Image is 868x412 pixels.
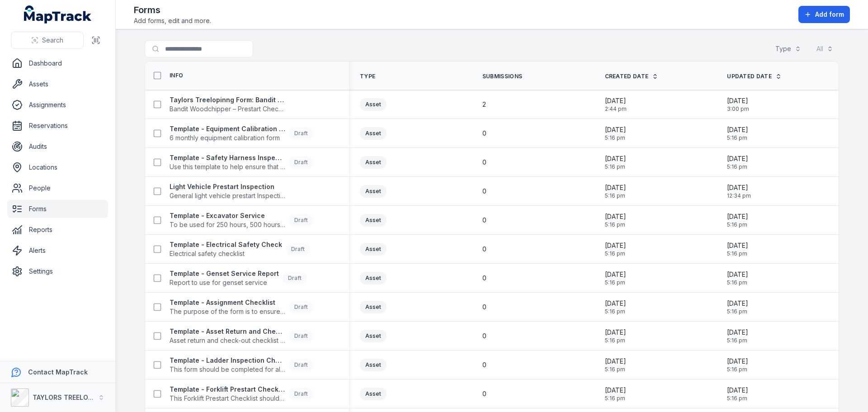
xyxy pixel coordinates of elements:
[727,96,749,105] span: [DATE]
[727,299,748,308] span: [DATE]
[727,241,748,257] time: 03/06/2025, 5:16:59 pm
[170,298,285,307] strong: Template - Assignment Checklist
[7,158,108,176] a: Locations
[7,96,108,114] a: Assignments
[605,250,626,257] span: 5:16 pm
[360,243,387,256] div: Asset
[170,249,282,258] span: Electrical safety checklist
[170,124,285,133] strong: Template - Equipment Calibration Form
[33,393,108,401] strong: TAYLORS TREELOPPING
[727,279,748,286] span: 5:16 pm
[605,328,626,344] time: 03/06/2025, 5:16:59 pm
[727,192,751,199] span: 12:34 pm
[134,16,211,25] span: Add forms, edit and more.
[170,211,285,220] strong: Template - Excavator Service
[289,156,313,169] div: Draft
[605,105,627,113] span: 2:44 pm
[7,75,108,93] a: Assets
[482,73,522,80] span: Submissions
[360,330,387,342] div: Asset
[482,331,486,341] span: 0
[727,105,749,113] span: 3:00 pm
[727,154,748,170] time: 03/06/2025, 5:16:59 pm
[605,183,626,192] span: [DATE]
[170,182,285,200] a: Light Vehicle Prestart InspectionGeneral light vehicle prestart Inspection form
[727,308,748,315] span: 5:16 pm
[170,153,285,162] strong: Template - Safety Harness Inspection
[360,359,387,371] div: Asset
[170,365,285,374] span: This form should be completed for all ladders.
[605,241,626,257] time: 03/06/2025, 5:16:59 pm
[170,95,285,114] a: Taylors Treelopinng Form: Bandit Woodchipper – Prestart ChecklistBandit Woodchipper – Prestart Ch...
[170,269,279,278] strong: Template - Genset Service Report
[360,185,387,198] div: Asset
[283,272,307,284] div: Draft
[170,278,279,287] span: Report to use for genset service
[727,73,782,80] a: Updated Date
[727,357,748,373] time: 03/06/2025, 5:16:59 pm
[727,357,748,366] span: [DATE]
[170,385,313,403] a: Template - Forklift Prestart ChecklistThis Forklift Prestart Checklist should be completed every ...
[727,328,748,344] time: 03/06/2025, 5:16:59 pm
[727,212,748,228] time: 03/06/2025, 5:16:59 pm
[482,245,486,254] span: 0
[170,191,285,200] span: General light vehicle prestart Inspection form
[170,336,285,345] span: Asset return and check-out checklist - for key assets.
[727,73,772,80] span: Updated Date
[360,156,387,169] div: Asset
[482,389,486,398] span: 0
[7,200,108,218] a: Forms
[170,240,310,258] a: Template - Electrical Safety CheckElectrical safety checklistDraft
[360,272,387,284] div: Asset
[605,212,626,221] span: [DATE]
[798,6,850,23] button: Add form
[7,221,108,239] a: Reports
[170,124,313,142] a: Template - Equipment Calibration Form6 monthly equipment calibration formDraft
[727,270,748,279] span: [DATE]
[727,154,748,163] span: [DATE]
[605,221,626,228] span: 5:16 pm
[7,137,108,156] a: Audits
[11,32,84,49] button: Search
[605,299,626,315] time: 03/06/2025, 5:16:59 pm
[727,386,748,402] time: 03/06/2025, 5:16:59 pm
[170,211,313,229] a: Template - Excavator ServiceTo be used for 250 hours, 500 hours and 750 hours service only. (1,00...
[170,133,285,142] span: 6 monthly equipment calibration form
[7,262,108,280] a: Settings
[170,95,285,104] strong: Taylors Treelopinng Form: Bandit Woodchipper – Prestart Checklist
[170,356,313,374] a: Template - Ladder Inspection ChecklistThis form should be completed for all ladders.Draft
[170,240,282,249] strong: Template - Electrical Safety Check
[360,214,387,227] div: Asset
[727,328,748,337] span: [DATE]
[289,359,313,371] div: Draft
[170,162,285,171] span: Use this template to help ensure that your harness is in good condition before use to reduce the ...
[7,54,108,72] a: Dashboard
[605,386,626,395] span: [DATE]
[170,298,313,316] a: Template - Assignment ChecklistThe purpose of the form is to ensure the employee is licenced and ...
[605,241,626,250] span: [DATE]
[727,337,748,344] span: 5:16 pm
[605,73,649,80] span: Created Date
[727,183,751,192] span: [DATE]
[605,357,626,366] span: [DATE]
[605,357,626,373] time: 03/06/2025, 5:16:59 pm
[727,125,748,142] time: 03/06/2025, 5:16:59 pm
[482,303,486,312] span: 0
[605,96,627,113] time: 28/08/2025, 2:44:53 pm
[7,117,108,135] a: Reservations
[482,100,486,109] span: 2
[727,395,748,402] span: 5:16 pm
[727,221,748,228] span: 5:16 pm
[605,270,626,286] time: 03/06/2025, 5:16:59 pm
[170,327,285,336] strong: Template - Asset Return and Check-out Checklist
[170,356,285,365] strong: Template - Ladder Inspection Checklist
[727,386,748,395] span: [DATE]
[482,360,486,369] span: 0
[727,241,748,250] span: [DATE]
[7,179,108,197] a: People
[727,163,748,170] span: 5:16 pm
[727,299,748,315] time: 03/06/2025, 5:16:59 pm
[605,163,626,170] span: 5:16 pm
[360,301,387,313] div: Asset
[605,96,627,105] span: [DATE]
